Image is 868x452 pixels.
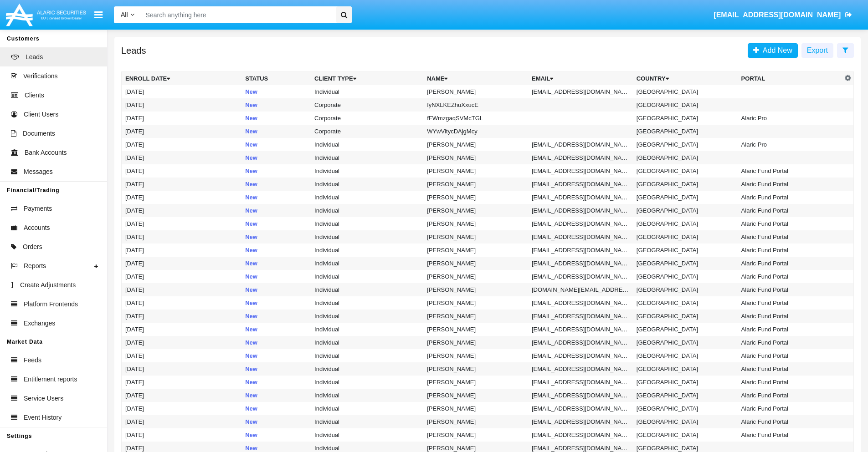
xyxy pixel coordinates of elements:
span: Accounts [24,223,50,233]
td: [PERSON_NAME] [423,244,528,257]
td: [DATE] [122,178,242,191]
span: Create Adjustments [20,280,76,290]
td: [EMAIL_ADDRESS][DOMAIN_NAME] [528,362,633,376]
td: Alaric Pro [738,138,842,151]
td: [GEOGRAPHIC_DATA] [633,217,738,230]
td: [DATE] [122,164,242,178]
td: Individual [311,296,423,310]
td: [GEOGRAPHIC_DATA] [633,336,738,349]
td: Corporate [311,98,423,112]
button: Export [801,43,833,58]
td: Individual [311,428,423,442]
td: New [241,112,311,125]
td: New [241,310,311,323]
td: [EMAIL_ADDRESS][DOMAIN_NAME] [528,191,633,204]
td: New [241,402,311,415]
td: [GEOGRAPHIC_DATA] [633,204,738,217]
td: Alaric Fund Portal [738,204,842,217]
td: Individual [311,164,423,178]
td: New [241,376,311,389]
td: Alaric Fund Portal [738,428,842,442]
td: Alaric Fund Portal [738,362,842,376]
td: Individual [311,230,423,244]
td: Individual [311,204,423,217]
span: Documents [23,129,55,138]
td: [EMAIL_ADDRESS][DOMAIN_NAME] [528,376,633,389]
span: Platform Frontends [24,300,78,309]
td: [PERSON_NAME] [423,283,528,296]
td: fyNXLKEZhuXxucE [423,98,528,112]
span: Reports [24,261,46,271]
input: Search [141,6,333,23]
img: Logo image [5,1,87,28]
td: Alaric Fund Portal [738,349,842,362]
td: [PERSON_NAME] [423,217,528,230]
td: New [241,389,311,402]
td: Alaric Fund Portal [738,402,842,415]
span: Messages [24,167,53,177]
td: [EMAIL_ADDRESS][DOMAIN_NAME] [528,257,633,270]
td: New [241,336,311,349]
td: Alaric Fund Portal [738,310,842,323]
span: Exchanges [24,319,55,328]
td: Individual [311,85,423,98]
td: [PERSON_NAME] [423,323,528,336]
td: Corporate [311,112,423,125]
td: Individual [311,402,423,415]
td: [DATE] [122,415,242,428]
td: New [241,415,311,428]
td: Alaric Fund Portal [738,283,842,296]
td: [EMAIL_ADDRESS][DOMAIN_NAME] [528,217,633,230]
td: [DATE] [122,112,242,125]
td: [EMAIL_ADDRESS][DOMAIN_NAME] [528,270,633,283]
td: [DATE] [122,323,242,336]
td: Alaric Fund Portal [738,415,842,428]
td: [PERSON_NAME] [423,415,528,428]
td: [PERSON_NAME] [423,178,528,191]
td: New [241,270,311,283]
td: [EMAIL_ADDRESS][DOMAIN_NAME] [528,204,633,217]
td: Alaric Fund Portal [738,164,842,178]
td: [DATE] [122,257,242,270]
td: Alaric Fund Portal [738,230,842,244]
td: [GEOGRAPHIC_DATA] [633,191,738,204]
td: Individual [311,257,423,270]
td: [GEOGRAPHIC_DATA] [633,112,738,125]
th: Name [423,72,528,86]
td: [DATE] [122,204,242,217]
td: Individual [311,191,423,204]
span: Add New [759,46,792,54]
td: Alaric Fund Portal [738,178,842,191]
td: [EMAIL_ADDRESS][DOMAIN_NAME] [528,138,633,151]
td: [DATE] [122,244,242,257]
th: Country [633,72,738,86]
a: [EMAIL_ADDRESS][DOMAIN_NAME] [709,2,857,28]
td: [DATE] [122,217,242,230]
th: Enroll Date [122,72,242,86]
td: [DATE] [122,230,242,244]
span: Verifications [23,71,57,81]
td: [PERSON_NAME] [423,191,528,204]
td: [PERSON_NAME] [423,362,528,376]
td: [EMAIL_ADDRESS][DOMAIN_NAME] [528,164,633,178]
td: WYwVltycDAjgMcy [423,125,528,138]
td: [GEOGRAPHIC_DATA] [633,244,738,257]
td: Individual [311,270,423,283]
td: Individual [311,415,423,428]
td: New [241,428,311,442]
td: New [241,323,311,336]
td: New [241,244,311,257]
td: [GEOGRAPHIC_DATA] [633,178,738,191]
span: Service Users [24,394,63,403]
td: New [241,125,311,138]
td: [DATE] [122,336,242,349]
td: [GEOGRAPHIC_DATA] [633,349,738,362]
td: [EMAIL_ADDRESS][DOMAIN_NAME] [528,349,633,362]
td: [GEOGRAPHIC_DATA] [633,428,738,442]
span: All [121,11,128,18]
td: [GEOGRAPHIC_DATA] [633,230,738,244]
td: [PERSON_NAME] [423,151,528,164]
td: [DATE] [122,296,242,310]
td: [DATE] [122,283,242,296]
span: Payments [24,204,52,213]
